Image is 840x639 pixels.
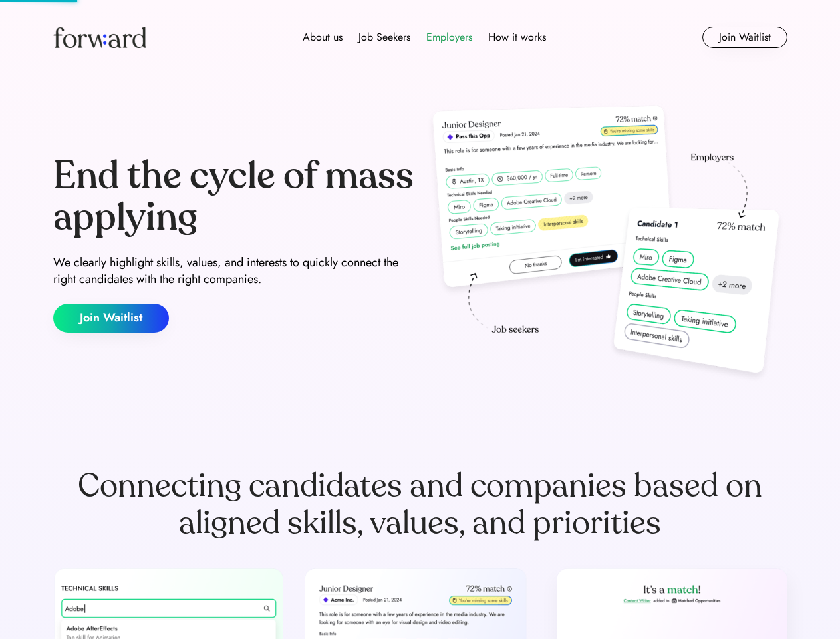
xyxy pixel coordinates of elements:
[426,101,787,387] img: hero-image.png
[426,29,472,45] div: Employers
[53,254,415,288] div: We clearly highlight skills, values, and interests to quickly connect the right candidates with t...
[53,156,415,238] div: End the cycle of mass applying
[358,29,410,45] div: Job Seekers
[53,304,169,333] button: Join Waitlist
[53,27,146,48] img: Forward logo
[303,29,343,45] div: About us
[53,467,787,542] div: Connecting candidates and companies based on aligned skills, values, and priorities
[488,29,546,45] div: How it works
[702,27,787,48] button: Join Waitlist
